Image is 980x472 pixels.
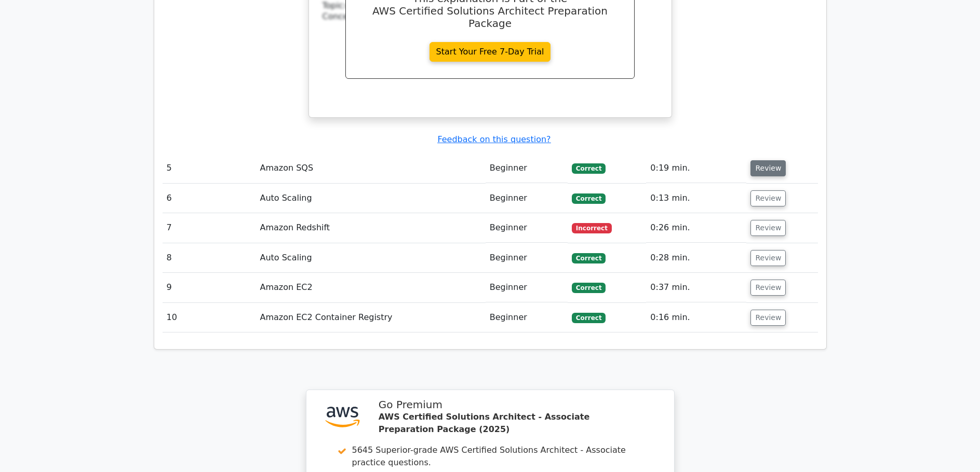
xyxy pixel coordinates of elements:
[646,213,746,243] td: 0:26 min.
[646,184,746,213] td: 0:13 min.
[750,160,786,176] button: Review
[486,303,568,332] td: Beginner
[163,273,256,302] td: 9
[256,303,485,332] td: Amazon EC2 Container Registry
[572,313,606,323] span: Correct
[256,184,485,213] td: Auto Scaling
[646,303,746,332] td: 0:16 min.
[163,184,256,213] td: 6
[750,220,786,236] button: Review
[486,243,568,273] td: Beginner
[572,163,606,174] span: Correct
[572,223,612,233] span: Incorrect
[486,184,568,213] td: Beginner
[486,154,568,183] td: Beginner
[572,253,606,263] span: Correct
[750,310,786,326] button: Review
[256,154,485,183] td: Amazon SQS
[256,243,485,273] td: Auto Scaling
[646,273,746,302] td: 0:37 min.
[323,1,658,11] div: Topic:
[486,213,568,243] td: Beginner
[572,283,606,293] span: Correct
[323,11,658,22] div: Concept:
[163,243,256,273] td: 8
[437,134,551,144] a: Feedback on this question?
[256,213,485,243] td: Amazon Redshift
[646,154,746,183] td: 0:19 min.
[750,190,786,206] button: Review
[750,280,786,296] button: Review
[572,193,606,204] span: Correct
[163,213,256,243] td: 7
[646,243,746,273] td: 0:28 min.
[256,273,485,302] td: Amazon EC2
[750,250,786,266] button: Review
[163,154,256,183] td: 5
[429,42,551,62] a: Start Your Free 7-Day Trial
[163,303,256,332] td: 10
[486,273,568,302] td: Beginner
